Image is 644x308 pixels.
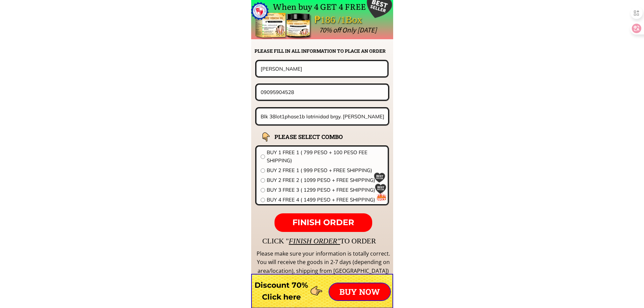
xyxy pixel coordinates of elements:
p: BUY NOW [329,283,390,300]
span: FINISH ORDER" [289,237,340,245]
div: CLICK " TO ORDER [262,235,573,247]
div: 70% off Only [DATE] [319,24,528,36]
span: BUY 4 FREE 4 ( 1499 PESO + FREE SHIPPING) [267,196,384,204]
h3: Discount 70% Click here [251,279,312,303]
div: ₱186 /1Box [314,12,381,28]
span: BUY 3 FREE 3 ( 1299 PESO + FREE SHIPPING) [267,186,384,194]
span: FINISH ORDER [292,217,354,227]
div: Please make sure your information is totally correct. You will receive the goods in 2-7 days (dep... [256,250,391,276]
span: BUY 2 FREE 1 ( 999 PESO + FREE SHIPPING) [267,166,384,174]
h2: PLEASE SELECT COMBO [275,132,360,141]
input: Your name [259,61,385,76]
h2: PLEASE FILL IN ALL INFORMATION TO PLACE AN ORDER [255,47,392,55]
span: BUY 1 FREE 1 ( 799 PESO + 100 PESO FEE SHIPPING) [267,148,384,165]
span: BUY 2 FREE 2 ( 1099 PESO + FREE SHIPPING) [267,176,384,184]
input: Address [259,109,386,124]
input: Phone number [259,85,386,99]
